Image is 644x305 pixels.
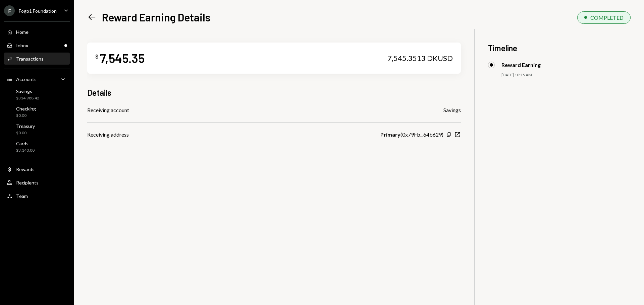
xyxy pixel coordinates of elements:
div: Inbox [16,43,28,48]
div: Transactions [16,56,44,62]
div: $0.00 [16,113,36,119]
b: Primary [380,131,400,139]
div: Receiving address [87,131,129,139]
div: $0.00 [16,130,35,136]
a: Rewards [4,163,70,175]
a: Savings$314,988.42 [4,86,70,102]
div: Accounts [16,76,37,82]
h3: Timeline [488,43,631,54]
div: Team [16,193,28,199]
div: Savings [16,88,39,94]
a: Accounts [4,73,70,85]
a: Treasury$0.00 [4,121,70,137]
div: Checking [16,106,36,111]
a: Team [4,190,70,202]
div: Fogo1 Foundation [19,8,57,14]
div: COMPLETED [590,14,624,21]
div: 7,545.35 [100,51,145,66]
div: $3,140.00 [16,148,35,153]
div: Receiving account [87,106,129,114]
a: Checking$0.00 [4,104,70,120]
div: F [4,5,15,16]
div: 7,545.3513 DKUSD [387,54,453,63]
a: Transactions [4,53,70,65]
div: Rewards [16,166,35,172]
a: Inbox [4,39,70,51]
div: Cards [16,141,35,146]
div: Reward Earning [501,62,541,68]
h3: Details [87,87,111,98]
div: [DATE] 10:15 AM [501,72,631,78]
div: Savings [443,106,461,114]
h1: Reward Earning Details [102,10,210,24]
div: $314,988.42 [16,95,39,101]
div: $ [95,53,99,60]
div: ( 0x79Fb...64b629 ) [380,131,443,139]
div: Treasury [16,123,35,129]
div: Home [16,29,29,35]
a: Recipients [4,176,70,188]
a: Home [4,26,70,38]
div: Recipients [16,180,39,185]
a: Cards$3,140.00 [4,139,70,155]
